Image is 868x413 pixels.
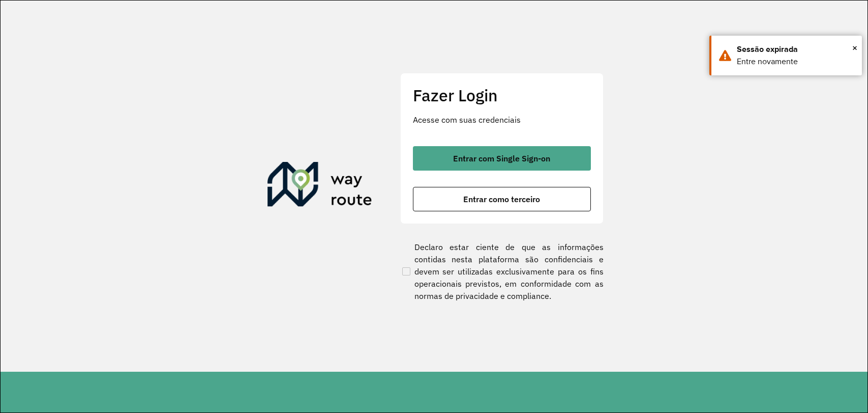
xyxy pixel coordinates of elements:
[852,40,857,56] span: ×
[400,241,604,302] label: Declaro estar ciente de que as informações contidas nesta plataforma são confidenciais e devem se...
[852,40,857,56] button: Close
[413,86,591,105] h2: Fazer Login
[267,162,372,211] img: Roteirizador AmbevTech
[453,154,550,162] span: Entrar com Single Sign-on
[413,146,591,171] button: button
[413,114,591,126] p: Acesse com suas credenciais
[463,195,540,203] span: Entrar como terceiro
[737,43,854,56] div: Sessão expirada
[737,56,854,68] div: Entre novamente
[413,187,591,211] button: button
